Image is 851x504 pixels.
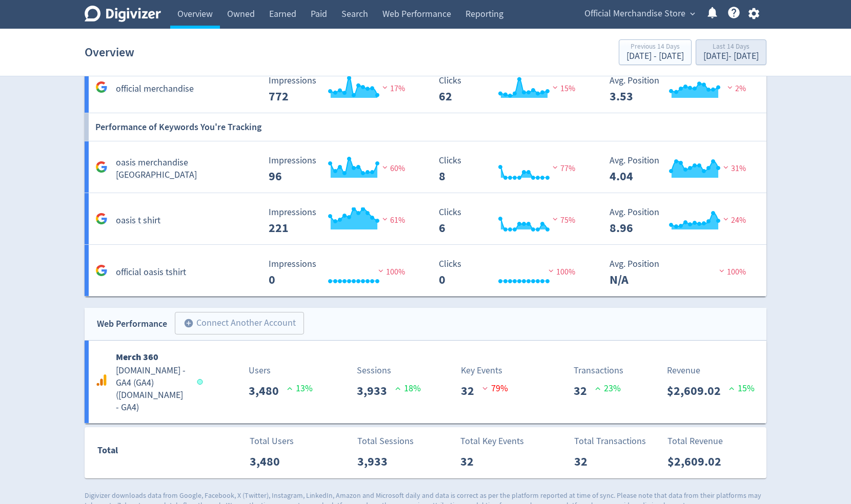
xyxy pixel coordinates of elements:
h5: official oasis tshirt [116,266,186,279]
img: negative-performance.svg [380,83,390,91]
p: 3,933 [357,382,395,400]
svg: Google Analytics [95,213,108,225]
span: 31% [721,163,746,174]
span: 60% [380,163,405,174]
span: 2% [725,83,746,94]
span: Official Merchandise Store [584,6,685,22]
div: Web Performance [97,317,167,331]
svg: Clicks 0 [434,259,587,286]
svg: Avg. Position 3.53 [604,76,758,103]
p: 13 % [287,382,313,395]
p: Total Users [250,434,294,448]
svg: Impressions 0 [264,207,417,235]
svg: Impressions 0 [264,259,417,286]
img: negative-performance.svg [721,215,731,223]
span: 100% [376,267,405,277]
p: Total Revenue [667,434,730,448]
p: 23 % [595,382,621,395]
h6: Performance of Keywords You're Tracking [95,113,261,141]
p: $2,609.02 [667,452,730,471]
svg: Clicks 62 [434,76,587,103]
p: 15 % [729,382,755,395]
p: Transactions [574,364,623,377]
h1: Overview [85,36,134,69]
a: oasis merchandise [GEOGRAPHIC_DATA] Impressions 0 Impressions 96 60% Clicks 0 Clicks 8 77% Avg. P... [85,141,766,193]
img: negative-performance.svg [380,215,390,223]
span: 77% [550,163,575,174]
p: 32 [461,382,482,400]
p: 18 % [395,382,421,395]
svg: Google Analytics [95,161,108,173]
p: Total Sessions [357,434,414,448]
span: 61% [380,215,405,225]
p: 32 [574,452,596,471]
svg: Impressions 0 [264,156,417,183]
div: [DATE] - [DATE] [626,52,684,61]
p: Users [249,364,313,377]
svg: Avg. Position N/A [604,207,758,235]
button: Official Merchandise Store [581,6,698,22]
span: 75% [550,215,575,225]
span: 100% [546,267,575,277]
a: Merch 360[DOMAIN_NAME] - GA4 (GA4)([DOMAIN_NAME] - GA4)Users3,480 13%Sessions3,933 18%Key Events3... [85,341,766,423]
h5: oasis t shirt [116,215,160,227]
p: $2,609.02 [667,382,729,400]
a: Connect Another Account [167,313,304,334]
p: 3,933 [357,452,396,471]
button: Previous 14 Days[DATE] - [DATE] [619,39,692,65]
h5: oasis merchandise [GEOGRAPHIC_DATA] [116,157,259,181]
a: official merchandise Impressions 772 Impressions 772 17% Clicks 62 Clicks 62 15% Avg. Position 3.... [85,61,766,113]
span: 15% [550,83,575,94]
img: negative-performance.svg [546,267,556,275]
span: 17% [380,83,405,94]
img: negative-performance.svg [376,267,386,275]
div: [DATE] - [DATE] [703,52,759,61]
h5: official merchandise [116,83,194,95]
div: Total [97,443,198,463]
p: Sessions [357,364,421,377]
p: 3,480 [250,452,288,471]
p: Total Transactions [574,434,646,448]
img: negative-performance.svg [550,215,560,223]
p: Key Events [461,364,508,377]
svg: Google Analytics [95,81,108,93]
svg: Avg. Position N/A [604,259,758,286]
img: negative-performance.svg [725,83,735,91]
button: Last 14 Days[DATE]- [DATE] [696,39,766,65]
img: negative-performance.svg [380,163,390,171]
b: Merch 360 [116,351,158,363]
span: Data last synced: 11 Aug 2025, 5:02am (AEST) [197,379,206,385]
p: Revenue [667,364,755,377]
img: negative-performance.svg [717,267,727,275]
p: Total Key Events [460,434,524,448]
p: 32 [460,452,482,471]
span: 100% [717,267,746,277]
div: Last 14 Days [703,43,759,52]
a: official oasis tshirt Impressions 0 Impressions 0 100% Clicks 0 Clicks 0 100% Avg. Position N/A A... [85,245,766,297]
svg: Google Analytics [95,264,108,277]
h5: [DOMAIN_NAME] - GA4 (GA4) ( [DOMAIN_NAME] - GA4 ) [116,365,188,414]
p: 3,480 [249,382,287,400]
div: Previous 14 Days [626,43,684,52]
svg: Google Analytics [95,374,108,386]
button: Connect Another Account [175,312,304,334]
img: negative-performance.svg [550,163,560,171]
a: oasis t shirt Impressions 0 Impressions 221 61% Clicks 0 Clicks 6 75% Avg. Position N/A Avg. Posi... [85,193,766,245]
img: negative-performance.svg [550,83,560,91]
svg: Avg. Position N/A [604,156,758,183]
svg: Clicks 0 [434,156,587,183]
img: negative-performance.svg [721,163,731,171]
p: 32 [574,382,595,400]
span: 24% [721,215,746,225]
p: 79 % [482,382,508,395]
svg: Clicks 0 [434,207,587,235]
span: add_circle [184,318,194,328]
svg: Impressions 772 [264,76,417,103]
span: expand_more [688,9,697,18]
